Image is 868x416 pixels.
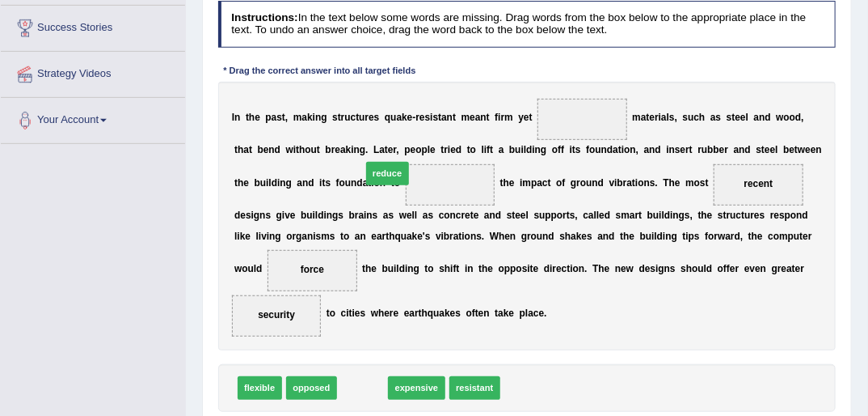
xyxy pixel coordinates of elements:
[487,144,490,155] b: f
[456,144,461,155] b: d
[390,112,396,123] b: u
[419,112,425,123] b: e
[635,177,638,189] b: i
[644,177,650,189] b: n
[366,162,409,185] span: reduce
[385,112,390,123] b: q
[234,177,238,189] b: t
[537,177,542,189] b: a
[438,112,441,123] b: t
[801,112,803,123] b: ,
[501,112,505,123] b: r
[388,144,394,155] b: e
[365,112,369,123] b: r
[669,177,675,189] b: h
[315,112,321,123] b: n
[440,144,444,155] b: t
[433,112,439,123] b: s
[465,210,470,221] b: e
[365,144,368,155] b: .
[394,144,397,155] b: r
[430,112,432,123] b: i
[307,112,313,123] b: k
[759,112,765,123] b: n
[407,210,412,221] b: e
[523,177,532,189] b: m
[518,112,524,123] b: y
[515,144,520,155] b: u
[266,210,272,221] b: s
[444,144,448,155] b: r
[714,164,803,206] span: Drop target
[535,144,541,155] b: n
[725,144,729,155] b: r
[685,144,689,155] b: r
[234,210,240,221] b: d
[301,112,307,123] b: a
[254,210,259,221] b: g
[360,144,365,155] b: g
[243,144,249,155] b: a
[349,210,355,221] b: b
[586,177,592,189] b: u
[531,177,537,189] b: p
[618,144,622,155] b: t
[246,112,249,123] b: t
[351,144,353,155] b: i
[422,144,428,155] b: p
[675,112,677,123] b: ,
[351,177,356,189] b: n
[561,144,564,155] b: f
[571,177,576,189] b: g
[280,177,285,189] b: n
[406,164,495,206] span: Drop target
[369,112,374,123] b: e
[694,112,700,123] b: c
[613,144,618,155] b: a
[556,177,562,189] b: o
[428,144,430,155] b: l
[317,144,320,155] b: t
[739,144,744,155] b: n
[661,112,667,123] b: a
[719,144,725,155] b: e
[290,210,296,221] b: e
[318,210,323,221] b: d
[423,210,428,221] b: a
[373,210,378,221] b: s
[694,177,700,189] b: o
[265,112,271,123] b: p
[598,177,604,189] b: d
[734,144,739,155] b: a
[816,144,822,155] b: n
[702,144,707,155] b: u
[667,112,669,123] b: l
[586,144,589,155] b: f
[614,177,617,189] b: i
[412,210,415,221] b: l
[240,210,246,221] b: e
[683,112,689,123] b: s
[258,144,263,155] b: b
[249,112,255,123] b: h
[448,144,450,155] b: i
[524,144,526,155] b: l
[385,144,388,155] b: t
[624,144,630,155] b: o
[383,210,389,221] b: a
[655,112,659,123] b: r
[798,144,805,155] b: w
[541,144,546,155] b: g
[623,177,627,189] b: r
[655,144,661,155] b: d
[572,144,575,155] b: t
[356,112,359,123] b: t
[268,144,274,155] b: n
[441,112,447,123] b: a
[351,112,356,123] b: c
[275,144,280,155] b: d
[238,144,243,155] b: h
[415,112,419,123] b: r
[293,112,302,123] b: m
[339,177,345,189] b: o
